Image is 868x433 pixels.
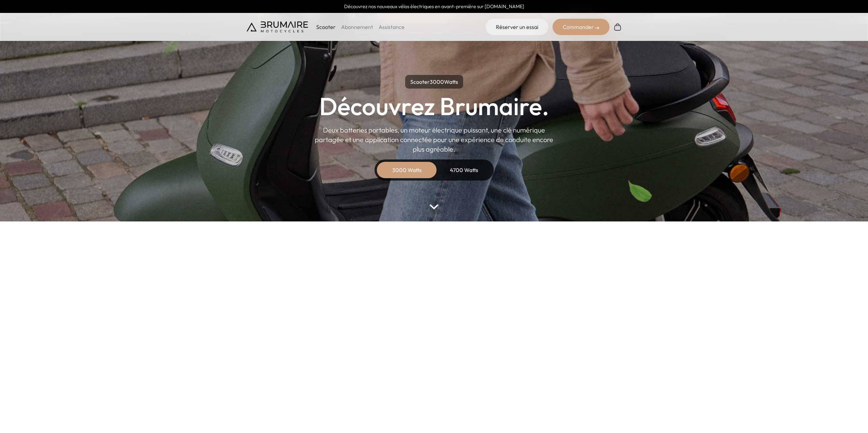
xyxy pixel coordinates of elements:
[380,162,434,178] div: 3000 Watts
[553,19,609,35] div: Commander
[437,162,491,178] div: 4700 Watts
[319,94,549,119] h1: Découvrez Brumaire.
[341,24,373,30] a: Abonnement
[614,23,622,31] img: Panier
[405,75,463,89] p: Scooter Watts
[316,23,336,31] p: Scooter
[486,19,548,35] a: Réserver un essai
[247,21,308,32] img: Brumaire Motocycles
[315,125,554,154] p: Deux batteries portables, un moteur électrique puissant, une clé numérique partagée et une applic...
[430,78,444,85] span: 3000
[379,24,404,30] a: Assistance
[429,204,438,210] img: arrow-bottom.png
[595,26,599,30] img: right-arrow-2.png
